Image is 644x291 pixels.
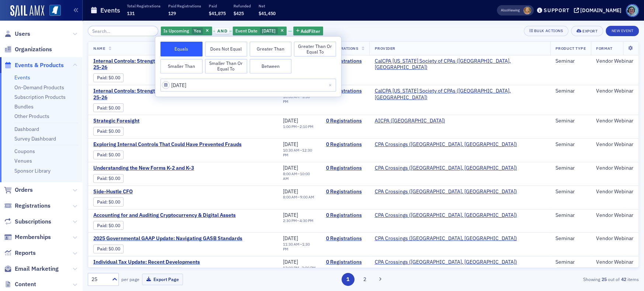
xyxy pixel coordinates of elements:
a: CPA Crossings ([GEOGRAPHIC_DATA], [GEOGRAPHIC_DATA]) [374,188,517,195]
a: Orders [4,186,33,194]
span: $0.00 [108,199,120,205]
a: Events & Products [4,61,64,69]
span: Provider [374,46,395,51]
span: $41,875 [209,10,226,16]
input: Search… [88,26,158,36]
div: Showing out of items [460,276,639,283]
span: CPA Crossings (Rochester, MI) [374,259,517,266]
div: Seminar [555,141,586,148]
div: Vendor Webinar [596,118,633,124]
time: 2:10 PM [299,124,313,129]
button: Export Page [142,274,183,285]
a: 0 Registrations [326,212,364,219]
span: Profile [626,4,639,17]
a: Side-Hustle CFO [93,188,217,195]
strong: 42 [620,276,627,283]
a: CPA Crossings ([GEOGRAPHIC_DATA], [GEOGRAPHIC_DATA]) [374,235,517,242]
div: 25 [91,276,108,283]
a: Venues [14,157,32,164]
a: Paid [97,128,106,134]
div: Seminar [555,88,586,94]
p: Total Registrations [127,3,160,8]
span: $41,450 [259,10,276,16]
div: Seminar [555,165,586,172]
span: AICPA (Durham) [374,118,445,124]
a: Dashboard [14,126,39,132]
a: 0 Registrations [326,165,364,172]
button: Export [571,26,603,36]
div: Paid: 0 - $0 [93,197,124,206]
div: Vendor Webinar [596,58,633,65]
span: Orders [15,186,33,194]
span: [DATE] [283,259,298,265]
span: CalCPA California Society of CPAs (San Mateo, CA) [374,88,545,101]
span: [DATE] [283,164,298,171]
div: [DOMAIN_NAME] [580,7,622,14]
span: [DATE] [283,188,298,195]
span: Internal Controls: Strengthen Security, Efficiency, and Employee Conduct 25-26 [93,58,273,71]
h1: Events [100,6,120,15]
div: – [283,242,315,252]
a: 0 Registrations [326,58,364,65]
a: Content [4,280,36,288]
span: CPA Crossings (Rochester, MI) [374,165,517,172]
a: Paid [97,223,106,228]
span: Organizations [15,45,52,53]
a: Accounting for and Auditing Cryptocurrency & Digital Assets [93,212,236,219]
a: Paid [97,199,106,205]
a: CPA Crossings ([GEOGRAPHIC_DATA], [GEOGRAPHIC_DATA]) [374,212,517,219]
span: Add Filter [301,28,320,34]
div: Vendor Webinar [596,188,633,195]
span: Name [93,46,105,51]
button: Smaller Than [160,59,202,74]
time: 10:00 AM [283,94,300,99]
a: Other Products [14,113,49,119]
div: Vendor Webinar [596,88,633,94]
button: Does Not Equal [205,42,247,56]
div: Also [501,8,508,13]
span: : [97,152,108,157]
span: $0.00 [108,128,120,134]
a: Paid [97,176,106,181]
time: 4:30 PM [299,218,313,223]
span: [DATE] [283,212,298,218]
span: [DATE] [283,235,298,242]
time: 10:00 AM [283,171,309,181]
button: Greater Than or Equal To [294,42,336,56]
span: CPA Crossings (Rochester, MI) [374,188,517,195]
a: Paid [97,105,106,111]
div: Paid: 0 - $0 [93,127,124,136]
a: 0 Registrations [326,88,364,94]
span: : [97,75,108,80]
p: Paid Registrations [168,3,201,8]
time: 12:30 PM [283,148,312,157]
div: – [283,172,315,181]
a: Organizations [4,45,52,53]
a: 0 Registrations [326,235,364,242]
a: 0 Registrations [326,259,364,266]
time: 1:30 PM [283,242,309,252]
div: – [283,266,315,270]
a: View Homepage [44,5,61,17]
a: Sponsor Library [14,167,51,174]
div: – [283,94,315,104]
a: Users [4,30,30,38]
span: Content [15,280,36,288]
a: Paid [97,75,106,80]
span: Individual Tax Update: Recent Developments [93,259,217,266]
span: $0.00 [108,176,120,181]
span: and [215,28,229,34]
span: : [97,246,108,252]
span: CPA Crossings (Rochester, MI) [374,141,517,148]
time: 11:30 AM [283,242,300,247]
a: AICPA ([GEOGRAPHIC_DATA]) [374,118,445,124]
a: 2025 Governmental GAAP Update: Navigating GASB Standards [93,235,242,242]
div: Paid: 0 - $0 [93,73,124,82]
a: Understanding the New Forms K-2 and K-3 [93,165,217,172]
a: Strategic Foresight [93,118,217,124]
a: SailAMX [10,5,44,17]
span: Email Marketing [15,265,59,273]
